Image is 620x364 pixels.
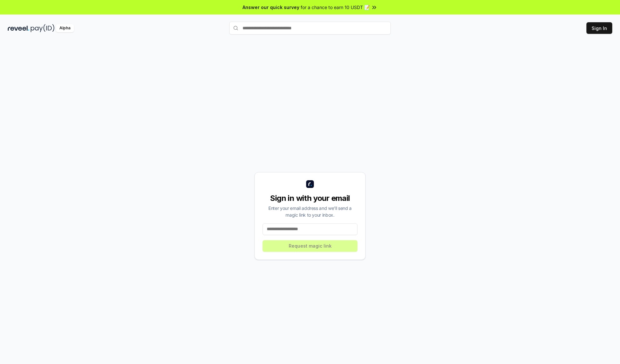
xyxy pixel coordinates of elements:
img: pay_id [31,24,55,32]
span: Answer our quick survey [243,4,299,11]
div: Alpha [56,24,74,32]
div: Sign in with your email [263,193,357,203]
div: Enter your email address and we’ll send a magic link to your inbox. [263,205,357,218]
img: reveel_dark [8,24,29,32]
img: logo_small [306,180,314,188]
button: Sign In [586,22,612,34]
span: for a chance to earn 10 USDT 📝 [301,4,370,11]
